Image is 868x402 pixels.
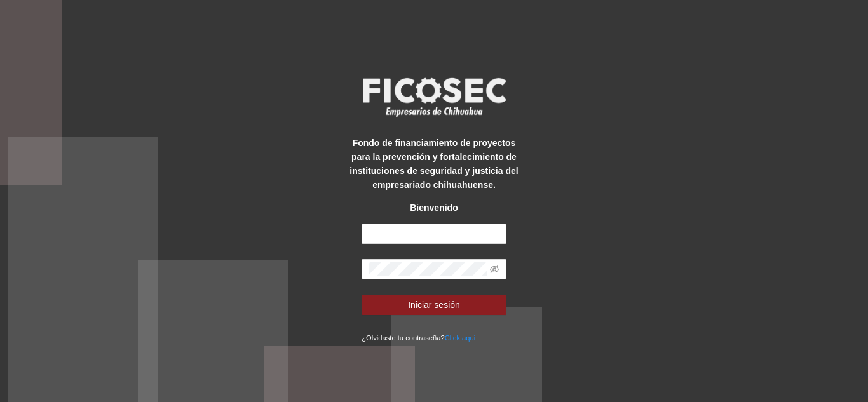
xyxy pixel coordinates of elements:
span: Iniciar sesión [408,298,460,312]
button: Iniciar sesión [362,295,506,315]
a: Click aqui [445,334,476,342]
span: eye-invisible [490,265,499,274]
img: logo [355,74,513,121]
strong: Bienvenido [410,203,458,213]
strong: Fondo de financiamiento de proyectos para la prevención y fortalecimiento de instituciones de seg... [349,138,518,190]
small: ¿Olvidaste tu contraseña? [362,334,475,342]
